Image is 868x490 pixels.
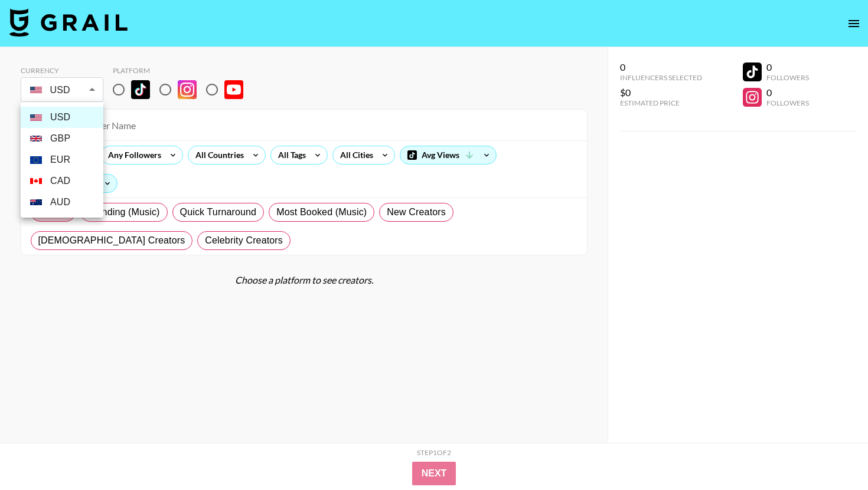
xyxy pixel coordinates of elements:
li: CAD [21,170,103,192]
li: AUD [21,192,103,213]
li: EUR [21,149,103,170]
li: USD [21,107,103,128]
iframe: Drift Widget Chat Controller [809,431,854,476]
li: GBP [21,128,103,149]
